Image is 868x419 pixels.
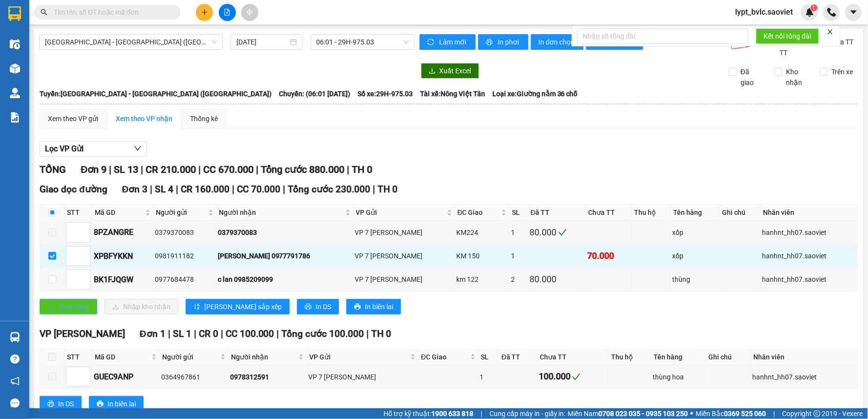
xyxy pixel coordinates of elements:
[764,31,811,42] span: Kết nối tổng đài
[531,34,584,50] button: In đơn chọn
[190,113,218,124] div: Thống kê
[511,227,526,238] div: 1
[480,372,497,382] div: 1
[751,349,858,365] th: Nhân viên
[193,303,200,311] span: sort-ascending
[231,352,296,362] span: Người nhận
[588,249,630,263] div: 70.000
[347,164,349,175] span: |
[316,301,331,312] span: In DS
[305,303,312,311] span: printer
[226,328,275,339] span: CC 100.000
[762,251,856,261] div: hanhnt_hh07.saoviet
[283,184,285,195] span: |
[141,164,143,175] span: |
[199,328,218,339] span: CR 0
[457,227,508,238] div: KM224
[356,207,445,218] span: VP Gửi
[94,250,151,262] div: XPBFYKKN
[134,145,142,152] span: down
[761,205,858,221] th: Nhân viên
[221,328,223,339] span: |
[499,349,538,365] th: Đã TT
[218,227,352,238] div: 0379370083
[116,113,172,124] div: Xem theo VP nhận
[10,112,20,123] img: solution-icon
[10,39,20,49] img: warehouse-icon
[45,143,84,155] span: Lọc VP Gửi
[58,398,74,409] span: In DS
[352,164,372,175] span: TH 0
[457,251,508,261] div: KM 150
[201,9,208,16] span: plus
[652,349,706,365] th: Tên hàng
[40,184,107,195] span: Giao dọc đường
[92,365,160,389] td: GUEC9ANP
[696,408,766,419] span: Miền Bắc
[537,349,609,365] th: Chưa TT
[586,205,632,221] th: Chưa TT
[45,35,217,49] span: Hà Nội - Lào Cai - Sapa (Giường)
[230,372,305,382] div: 0978312591
[64,349,92,365] th: STT
[845,4,862,21] button: caret-down
[10,88,20,98] img: warehouse-icon
[354,221,455,244] td: VP 7 Phạm Văn Đồng
[246,9,253,16] span: aim
[156,207,206,218] span: Người gửi
[95,352,149,362] span: Mã GD
[558,228,567,237] span: check
[673,251,718,261] div: xốp
[378,184,398,195] span: TH 0
[511,251,526,261] div: 1
[40,164,66,175] span: TỔNG
[489,408,566,419] span: Cung cấp máy in - giấy in:
[161,372,227,382] div: 0364967861
[92,245,153,268] td: XPBFYKKN
[277,328,279,339] span: |
[720,205,761,221] th: Ghi chú
[355,227,453,238] div: VP 7 [PERSON_NAME]
[261,164,344,175] span: Tổng cước 880.000
[307,365,419,389] td: VP 7 Phạm Văn Đồng
[577,28,748,44] input: Nhập số tổng đài
[355,274,453,285] div: VP 7 [PERSON_NAME]
[92,221,153,244] td: 8PZANGRE
[358,88,413,99] span: Số xe: 29H-975.03
[486,39,494,46] span: printer
[572,373,581,381] span: check
[383,408,473,419] span: Hỗ trợ kỹ thuật:
[431,410,473,418] strong: 1900 633 818
[309,352,408,362] span: VP Gửi
[539,37,576,47] span: In đơn chọn
[10,377,20,386] span: notification
[653,372,704,382] div: thùng hoa
[691,412,694,416] span: ⚪️
[498,37,521,47] span: In phơi
[317,35,409,49] span: 06:01 - 29H-975.03
[509,205,528,221] th: SL
[365,301,393,312] span: In biên lai
[224,9,231,16] span: file-add
[372,328,392,339] span: TH 0
[354,268,455,292] td: VP 7 Phạm Văn Đồng
[479,349,499,365] th: SL
[181,184,230,195] span: CR 160.000
[849,8,858,17] span: caret-down
[10,355,20,364] span: question-circle
[41,9,47,16] span: search
[346,299,401,314] button: printerIn biên lai
[114,164,138,175] span: SL 13
[89,396,144,412] button: printerIn biên lai
[728,6,801,18] span: lypt_bvlc.saoviet
[814,410,821,417] span: copyright
[288,184,370,195] span: Tổng cước 230.000
[155,184,173,195] span: SL 4
[458,207,499,218] span: ĐC Giao
[706,349,751,365] th: Ghi chú
[673,274,718,285] div: thùng
[457,274,508,285] div: km 122
[203,164,254,175] span: CC 670.000
[219,207,343,218] span: Người nhận
[10,332,20,342] img: warehouse-icon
